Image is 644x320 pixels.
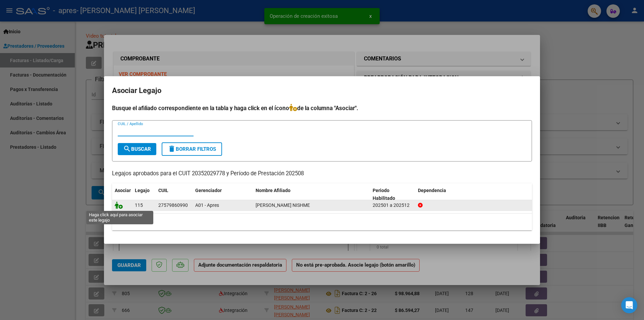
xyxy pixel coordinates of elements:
span: Legajo [135,188,150,193]
span: SANNINO SYBILLA NISHME [256,202,310,208]
span: Asociar [115,188,131,193]
div: 27579860990 [158,201,188,209]
div: Open Intercom Messenger [621,297,637,313]
span: Gerenciador [195,188,222,193]
h4: Busque el afiliado correspondiente en la tabla y haga click en el ícono de la columna "Asociar". [112,104,532,112]
datatable-header-cell: Nombre Afiliado [253,183,370,205]
button: Borrar Filtros [162,142,222,156]
h2: Asociar Legajo [112,84,532,97]
div: 1 registros [112,214,532,230]
datatable-header-cell: Legajo [132,183,156,205]
span: Dependencia [418,188,446,193]
span: 115 [135,202,143,208]
span: Nombre Afiliado [256,188,290,193]
datatable-header-cell: Periodo Habilitado [370,183,415,205]
span: CUIL [158,188,168,193]
span: Periodo Habilitado [373,188,395,201]
mat-icon: delete [168,145,176,153]
mat-icon: search [123,145,131,153]
span: Borrar Filtros [168,146,216,152]
div: 202501 a 202512 [373,201,413,209]
span: A01 - Apres [195,202,219,208]
datatable-header-cell: CUIL [156,183,193,205]
datatable-header-cell: Dependencia [415,183,532,205]
datatable-header-cell: Asociar [112,183,132,205]
datatable-header-cell: Gerenciador [193,183,253,205]
p: Legajos aprobados para el CUIT 20352029778 y Período de Prestación 202508 [112,170,532,178]
span: Buscar [123,146,151,152]
button: Buscar [118,143,156,155]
